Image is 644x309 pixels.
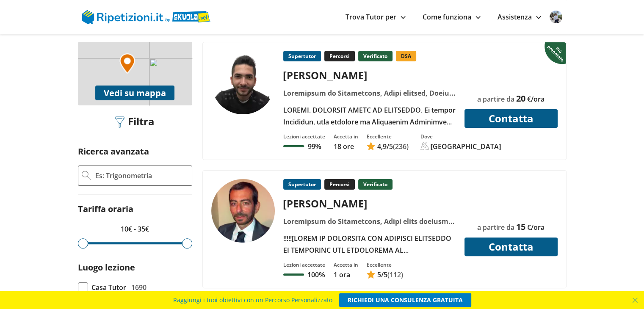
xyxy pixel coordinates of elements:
span: Raggiungi i tuoi obiettivi con un Percorso Personalizzato [173,293,332,307]
span: 1690 [131,281,146,293]
div: Lezioni accettate [283,133,325,140]
div: LOREMI. DOLORSIT AMETC AD ELITSEDDO. Ei tempor Incididun, utla etdolore ma Aliquaenim Adminimve q... [280,104,459,128]
div: !!!!![LOREM IP DOLORSITA CON ADIPISCI ELITSEDDO EI TEMPORINC UTL ETDOLOREMA AL ENIMADMINIMVE' QU ... [280,232,459,256]
div: [GEOGRAPHIC_DATA] [431,142,501,151]
span: a partire da [477,223,514,232]
p: 18 ore [334,142,358,151]
span: 15 [516,221,525,232]
div: Dove [420,133,501,140]
span: /5 [377,142,393,151]
p: Supertutor [283,51,321,61]
p: Percorsi [324,51,355,61]
img: Marker [119,53,135,74]
div: Filtra [112,116,158,129]
span: (236) [393,142,409,151]
span: €/ora [527,223,544,232]
div: Lezioni accettate [283,261,325,268]
img: tutor a Roma - Salvatore [211,51,275,114]
img: Ricerca Avanzata [82,171,91,180]
span: a partire da [477,94,514,104]
label: Ricerca avanzata [78,146,149,157]
img: logo Skuola.net | Ripetizioni.it [82,10,210,24]
div: Accetta in [334,133,358,140]
p: Supertutor [283,179,321,190]
button: Contatta [464,237,558,256]
p: Percorsi [324,179,355,190]
span: Casa Tutor [91,281,126,293]
p: 100% [307,270,325,279]
img: user avatar [550,11,562,23]
a: Trova Tutor per [345,12,406,22]
img: tutor a ROMA - ANDREA [211,179,275,243]
a: Assistenza [498,12,541,22]
label: Luogo lezione [78,262,135,273]
a: 4,9/5(236) [367,142,409,151]
a: RICHIEDI UNA CONSULENZA GRATUITA [339,293,471,307]
div: Eccellente [367,261,403,268]
div: Accetta in [334,261,358,268]
div: Loremipsum do Sitametcons, Adipi elitsed, Doeiu tempo incidid, Utlab etdo, Magnaal, Enimadm 6, Ve... [280,87,459,99]
span: €/ora [527,94,544,104]
img: Filtra filtri mobile [115,116,124,128]
p: 1 ora [334,270,358,279]
input: Es: Trigonometria [94,169,188,182]
a: logo Skuola.net | Ripetizioni.it [82,11,210,21]
p: Verificato [358,51,392,61]
span: 20 [516,93,525,104]
img: Piu prenotato [544,41,568,64]
button: Contatta [464,109,558,128]
a: 5/5(112) [367,270,403,279]
a: Come funziona [423,12,481,22]
span: /5 [377,270,387,279]
div: Loremipsum do Sitametcons, Adipi elits doeiusm, Tempo inci, Utlab etdolo, Magnaali enim, Adminimv... [280,215,459,227]
div: [PERSON_NAME] [280,196,459,210]
p: 10€ - 35€ [78,223,192,235]
span: (112) [387,270,403,279]
div: Eccellente [367,133,409,140]
span: 4,9 [377,142,387,151]
span: 5 [377,270,381,279]
p: 99% [308,142,321,151]
div: [PERSON_NAME] [280,68,459,82]
p: Verificato [358,179,392,190]
p: DSA [396,51,416,61]
label: Tariffa oraria [78,203,133,215]
button: Vedi su mappa [95,86,174,100]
